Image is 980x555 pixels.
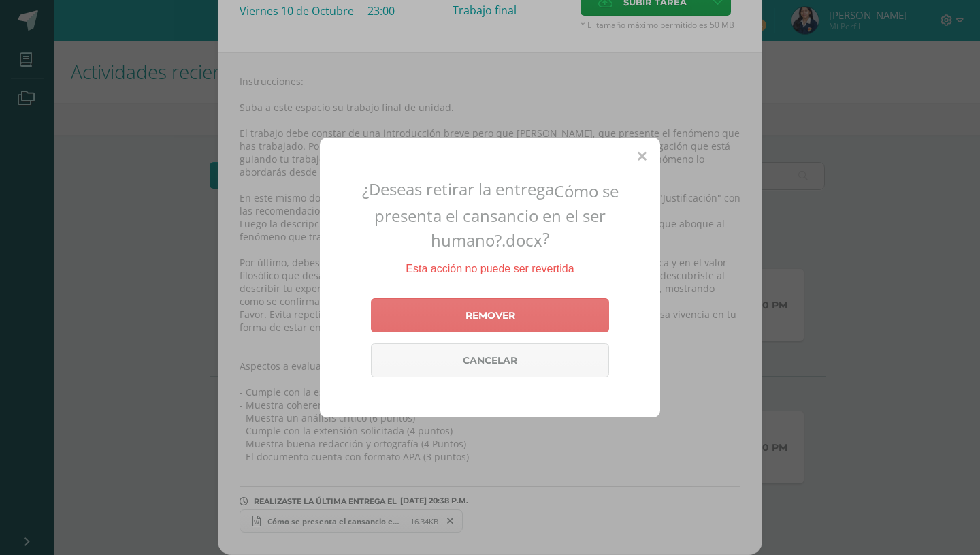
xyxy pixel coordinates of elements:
h2: ¿Deseas retirar la entrega ? [336,178,644,251]
span: Close (Esc) [638,148,647,164]
span: Esta acción no puede ser revertida [406,263,574,274]
a: Cancelar [371,343,609,377]
a: Remover [371,298,609,332]
span: Cómo se presenta el cansancio en el ser humano?.docx [374,180,619,251]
